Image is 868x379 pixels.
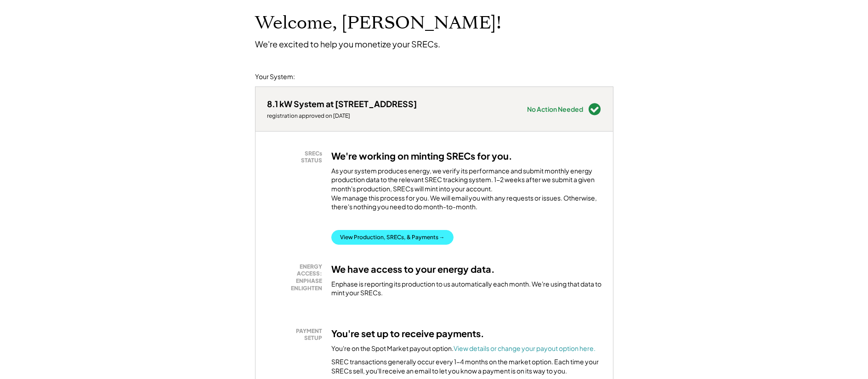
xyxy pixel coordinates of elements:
[331,167,601,216] div: As your system produces energy, we verify its performance and submit monthly energy production da...
[454,344,596,352] a: View details or change your payout option here.
[255,72,295,81] div: Your System:
[267,98,417,109] div: 8.1 kW System at [STREET_ADDRESS]
[331,263,495,275] h3: We have access to your energy data.
[331,150,512,162] h3: We're working on minting SRECs for you.
[267,112,417,120] div: registration approved on [DATE]
[272,150,322,164] div: SRECs STATUS
[331,327,484,339] h3: You're set up to receive payments.
[255,39,440,49] div: We're excited to help you monetize your SRECs.
[272,327,322,342] div: PAYMENT SETUP
[255,12,501,34] h1: Welcome, [PERSON_NAME]!
[272,263,322,292] div: ENERGY ACCESS: ENPHASE ENLIGHTEN
[331,230,454,245] button: View Production, SRECs, & Payments →
[331,344,596,353] div: You're on the Spot Market payout option.
[331,357,601,375] div: SREC transactions generally occur every 1-4 months on the market option. Each time your SRECs sel...
[527,106,583,112] div: No Action Needed
[331,280,601,298] div: Enphase is reporting its production to us automatically each month. We're using that data to mint...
